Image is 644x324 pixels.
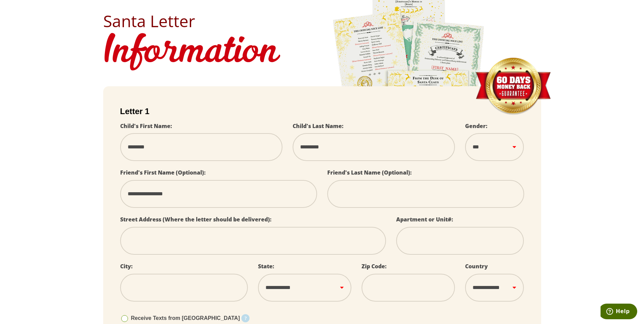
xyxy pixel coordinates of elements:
label: Street Address (Where the letter should be delivered): [120,216,272,223]
label: Child's Last Name: [293,122,344,130]
label: Friend's Last Name (Optional): [327,169,412,176]
label: Gender: [465,122,487,130]
label: Friend's First Name (Optional): [120,169,206,176]
label: Zip Code: [362,263,387,270]
label: Country [465,263,488,270]
label: Apartment or Unit#: [396,216,453,223]
h1: Information [103,29,541,76]
img: Money Back Guarantee [475,57,551,115]
iframe: Opens a widget where you can find more information [601,304,637,321]
label: State: [258,263,274,270]
h2: Letter 1 [120,107,524,116]
label: City: [120,263,133,270]
h2: Santa Letter [103,13,541,29]
label: Child's First Name: [120,122,172,130]
span: Receive Texts from [GEOGRAPHIC_DATA] [131,315,240,321]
